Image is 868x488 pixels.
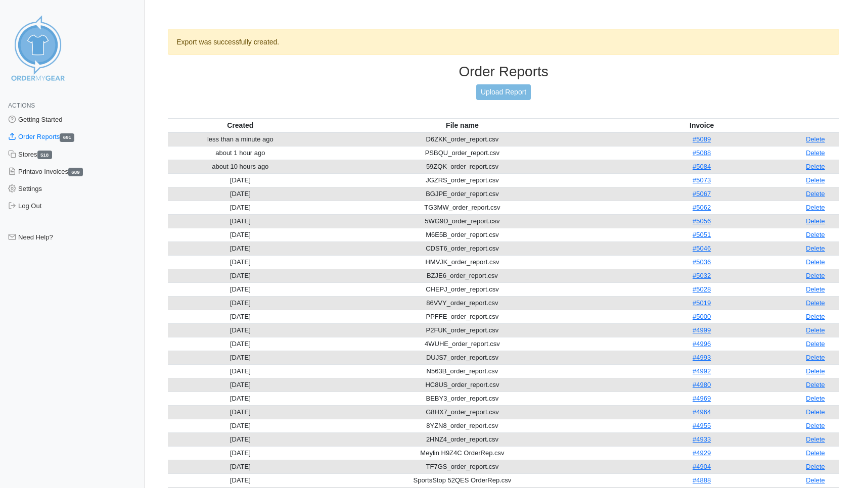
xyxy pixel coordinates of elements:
a: #4964 [693,408,711,416]
td: HMVJK_order_report.csv [313,255,612,269]
th: Created [168,118,312,132]
td: [DATE] [168,351,312,364]
a: #4955 [693,422,711,429]
a: Delete [806,231,825,238]
td: [DATE] [168,310,312,323]
td: [DATE] [168,173,312,187]
a: Delete [806,285,825,293]
td: Meylin H9Z4C OrderRep.csv [313,446,612,460]
td: JGZRS_order_report.csv [313,173,612,187]
span: 518 [37,151,52,159]
td: CHEPJ_order_report.csv [313,282,612,296]
td: [DATE] [168,432,312,446]
td: BZJE6_order_report.csv [313,269,612,282]
a: #4904 [693,463,711,470]
a: #5073 [693,176,711,184]
a: Delete [806,258,825,266]
td: SportsStop 52QES OrderRep.csv [313,473,612,487]
td: 2HNZ4_order_report.csv [313,432,612,446]
td: TF7GS_order_report.csv [313,460,612,473]
a: #5084 [693,163,711,170]
a: Delete [806,299,825,307]
td: PPFFE_order_report.csv [313,310,612,323]
td: [DATE] [168,255,312,269]
a: Delete [806,245,825,252]
a: #5046 [693,245,711,252]
td: [DATE] [168,364,312,378]
td: BEBY3_order_report.csv [313,392,612,405]
a: Delete [806,217,825,225]
a: #5036 [693,258,711,266]
td: 5WG9D_order_report.csv [313,214,612,228]
a: Delete [806,313,825,320]
td: HC8US_order_report.csv [313,378,612,392]
a: Delete [806,176,825,184]
td: [DATE] [168,214,312,228]
h3: Order Reports [168,63,839,80]
a: Delete [806,272,825,279]
a: #4980 [693,381,711,388]
a: #5032 [693,272,711,279]
td: [DATE] [168,419,312,432]
a: Delete [806,163,825,170]
a: #4969 [693,395,711,402]
th: File name [313,118,612,132]
td: [DATE] [168,296,312,310]
td: 59ZQK_order_report.csv [313,160,612,173]
td: [DATE] [168,241,312,255]
a: #5000 [693,313,711,320]
a: #4999 [693,326,711,334]
td: M6E5B_order_report.csv [313,228,612,241]
a: #5056 [693,217,711,225]
td: about 1 hour ago [168,146,312,160]
a: #5089 [693,135,711,143]
a: Delete [806,149,825,157]
td: BGJPE_order_report.csv [313,187,612,201]
a: Delete [806,476,825,484]
a: #4996 [693,340,711,348]
td: [DATE] [168,405,312,419]
a: #4933 [693,435,711,443]
a: #5088 [693,149,711,157]
td: DUJS7_order_report.csv [313,351,612,364]
a: #5019 [693,299,711,307]
a: Delete [806,449,825,457]
td: [DATE] [168,201,312,214]
td: [DATE] [168,460,312,473]
a: Delete [806,135,825,143]
a: Delete [806,463,825,470]
td: [DATE] [168,282,312,296]
a: Delete [806,367,825,375]
span: Actions [8,102,35,109]
a: Upload Report [476,84,531,100]
a: Delete [806,435,825,443]
a: Delete [806,422,825,429]
td: 8YZN8_order_report.csv [313,419,612,432]
td: D6ZKK_order_report.csv [313,132,612,147]
td: TG3MW_order_report.csv [313,201,612,214]
td: [DATE] [168,473,312,487]
a: #4993 [693,354,711,361]
td: [DATE] [168,187,312,201]
a: #5067 [693,190,711,198]
a: Delete [806,340,825,348]
a: Delete [806,381,825,388]
td: [DATE] [168,337,312,351]
td: P2FUK_order_report.csv [313,323,612,337]
a: #5028 [693,285,711,293]
td: G8HX7_order_report.csv [313,405,612,419]
a: Delete [806,354,825,361]
a: Delete [806,408,825,416]
th: Invoice [612,118,792,132]
td: CDST6_order_report.csv [313,241,612,255]
td: [DATE] [168,378,312,392]
td: [DATE] [168,269,312,282]
a: Delete [806,190,825,198]
div: Export was successfully created. [168,29,839,55]
td: [DATE] [168,323,312,337]
td: PSBQU_order_report.csv [313,146,612,160]
a: #5062 [693,204,711,211]
a: Delete [806,326,825,334]
td: 86VVY_order_report.csv [313,296,612,310]
td: [DATE] [168,446,312,460]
